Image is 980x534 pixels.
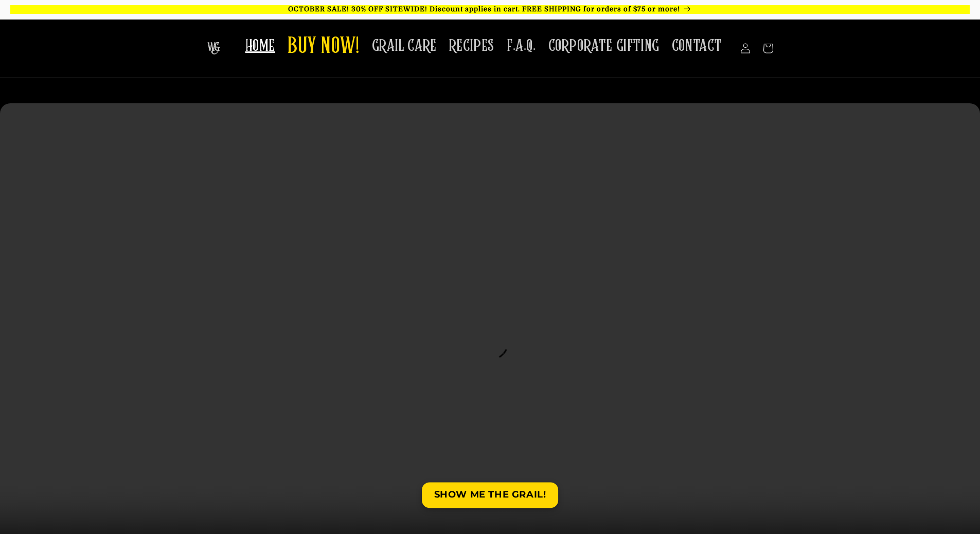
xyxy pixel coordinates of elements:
[443,30,501,62] a: RECIPES
[449,36,494,56] span: RECIPES
[548,36,660,56] span: CORPORATE GIFTING
[10,5,970,14] p: OCTOBER SALE! 30% OFF SITEWIDE! Discount applies in cart. FREE SHIPPING for orders of $75 or more!
[672,36,722,56] span: CONTACT
[245,36,275,56] span: HOME
[281,27,366,67] a: BUY NOW!
[372,36,437,56] span: GRAIL CARE
[501,30,542,62] a: F.A.Q.
[542,30,666,62] a: CORPORATE GIFTING
[366,30,443,62] a: GRAIL CARE
[239,30,281,62] a: HOME
[507,36,536,56] span: F.A.Q.
[422,483,559,508] a: SHOW ME THE GRAIL!
[207,42,220,54] img: The Whiskey Grail
[666,30,728,62] a: CONTACT
[288,33,360,61] span: BUY NOW!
